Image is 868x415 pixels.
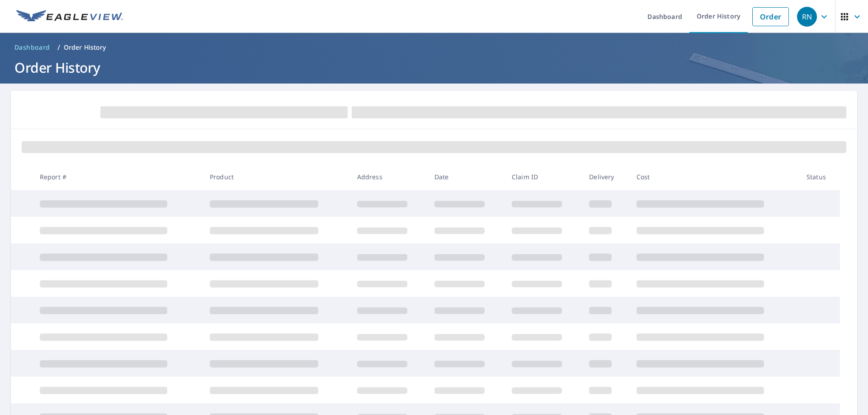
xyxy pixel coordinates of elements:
th: Report # [33,163,203,190]
a: Order [752,7,789,26]
nav: breadcrumb [11,40,857,55]
span: Dashboard [14,43,50,52]
a: Dashboard [11,40,54,55]
th: Product [203,163,350,190]
th: Claim ID [505,163,582,190]
th: Cost [629,163,799,190]
th: Delivery [582,163,629,190]
li: / [57,42,60,53]
th: Date [427,163,505,190]
h1: Order History [11,58,857,77]
div: RN [797,7,817,27]
th: Status [799,163,840,190]
img: EV Logo [16,10,123,23]
th: Address [350,163,427,190]
p: Order History [64,43,106,52]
